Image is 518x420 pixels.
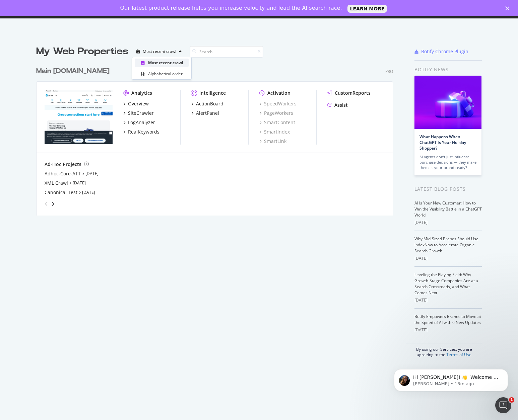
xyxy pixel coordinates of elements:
a: Botify Chrome Plugin [414,48,468,55]
iframe: Intercom live chat [495,397,511,413]
iframe: Intercom notifications message [384,355,518,402]
a: Why Mid-Sized Brands Should Use IndexNow to Accelerate Organic Search Growth [414,236,478,254]
a: Overview [123,100,149,107]
a: Adhoc-Core-ATT [45,170,81,177]
a: PageWorkers [259,110,293,116]
img: What Happens When ChatGPT Is Your Holiday Shopper? [414,76,481,129]
a: Main [DOMAIN_NAME] [36,66,112,76]
div: Intelligence [199,90,226,96]
a: [DATE] [73,180,86,186]
div: Activation [267,90,290,96]
a: Terms of Use [446,352,471,357]
a: CustomReports [327,90,371,96]
div: [DATE] [414,220,482,226]
a: AI Is Your New Customer: How to Win the Visibility Battle in a ChatGPT World [414,200,482,218]
a: Assist [327,102,348,108]
div: SiteCrawler [128,110,154,116]
div: Most recent crawl [148,60,183,66]
div: CustomReports [335,90,371,96]
a: Leveling the Playing Field: Why Growth-Stage Companies Are at a Search Crossroads, and What Comes... [414,272,478,296]
a: LEARN MORE [347,5,387,13]
div: Botify Chrome Plugin [421,48,468,55]
div: angle-right [51,200,55,207]
a: LogAnalyzer [123,119,155,126]
div: LogAnalyzer [128,119,155,126]
a: What Happens When ChatGPT Is Your Holiday Shopper? [419,134,466,151]
a: Canonical Test [45,189,77,196]
button: Most recent crawl [134,46,184,57]
a: SpeedWorkers [259,100,297,107]
a: Botify Empowers Brands to Move at the Speed of AI with 6 New Updates [414,314,481,325]
a: [DATE] [85,171,99,176]
div: Assist [334,102,348,108]
div: AlertPanel [196,110,219,116]
a: SiteCrawler [123,110,154,116]
div: RealKeywords [128,129,159,135]
a: ActionBoard [191,100,223,107]
a: RealKeywords [123,129,159,135]
a: AlertPanel [191,110,219,116]
span: 1 [509,397,514,403]
div: Analytics [131,90,152,96]
div: Overview [128,100,149,107]
a: SmartIndex [259,129,290,135]
div: Main [DOMAIN_NAME] [36,66,110,76]
div: Botify news [414,66,482,73]
div: Latest Blog Posts [414,185,482,193]
img: att.com [45,90,113,144]
div: AI agents don’t just influence purchase decisions — they make them. Is your brand ready? [419,154,476,170]
div: Ad-Hoc Projects [45,161,81,168]
a: [DATE] [82,189,95,195]
div: [DATE] [414,255,482,261]
div: By using our Services, you are agreeing to the [406,343,482,357]
div: ActionBoard [196,100,223,107]
div: Alphabetical order [148,71,183,77]
div: Our latest product release helps you increase velocity and lead the AI search race. [120,5,342,11]
div: Pro [385,69,393,74]
div: angle-left [42,198,51,209]
div: My Web Properties [36,45,128,58]
a: XML Crawl [45,180,68,186]
div: Close [505,6,512,10]
a: SmartContent [259,119,295,126]
a: SmartLink [259,138,286,145]
div: [DATE] [414,297,482,303]
div: Most recent crawl [143,50,176,54]
div: [DATE] [414,327,482,333]
div: grid [36,58,398,216]
input: Search [190,46,263,58]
